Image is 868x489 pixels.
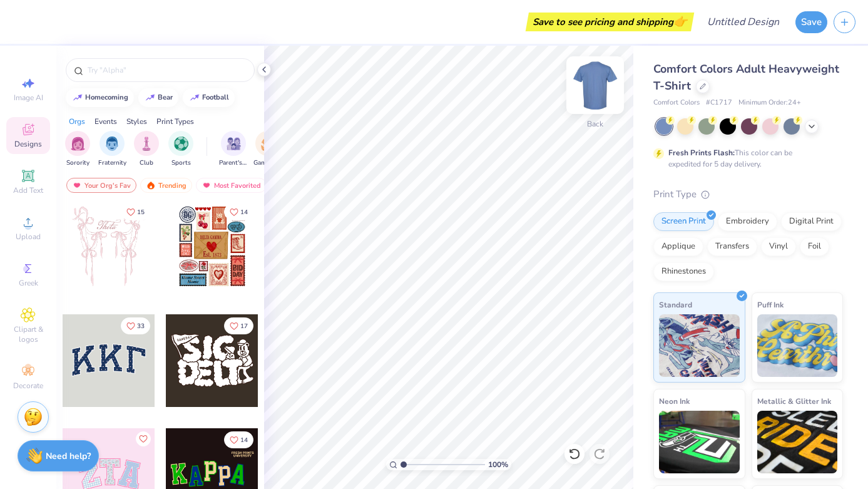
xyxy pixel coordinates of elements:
button: filter button [253,131,282,168]
div: Screen Print [653,212,714,231]
div: filter for Parent's Weekend [219,131,248,168]
img: Metallic & Glitter Ink [757,411,838,473]
div: Transfers [707,237,757,256]
img: Fraternity Image [105,136,119,151]
button: filter button [219,131,248,168]
div: Orgs [69,116,85,127]
span: Game Day [253,158,282,168]
img: trend_line.gif [73,94,83,101]
button: filter button [98,131,126,168]
button: Like [224,203,253,220]
div: Vinyl [761,237,796,256]
button: filter button [65,131,90,168]
span: 17 [240,323,248,329]
span: Sports [171,158,191,168]
button: bear [138,88,178,107]
button: football [183,88,235,107]
button: Like [136,431,151,446]
span: Club [140,158,153,168]
span: Decorate [13,381,43,391]
span: Minimum Order: 24 + [738,98,801,108]
div: filter for Sports [168,131,193,168]
span: Standard [659,298,692,311]
div: filter for Game Day [253,131,282,168]
img: Back [570,60,620,110]
img: Club Image [140,136,153,151]
span: Image AI [14,93,43,103]
div: Your Org's Fav [66,178,136,193]
span: 👉 [673,14,687,29]
div: Styles [126,116,147,127]
span: Comfort Colors [653,98,700,108]
img: most_fav.gif [72,181,82,190]
button: filter button [134,131,159,168]
div: Embroidery [718,212,777,231]
div: Digital Print [781,212,842,231]
img: Sports Image [174,136,188,151]
div: Print Type [653,187,843,202]
div: filter for Fraternity [98,131,126,168]
img: Standard [659,314,740,377]
img: Puff Ink [757,314,838,377]
img: Game Day Image [261,136,275,151]
div: Back [587,118,603,130]
img: Neon Ink [659,411,740,473]
button: Like [224,431,253,448]
img: Parent's Weekend Image [227,136,241,151]
div: Events [94,116,117,127]
span: Clipart & logos [6,324,50,344]
span: 15 [137,209,145,215]
span: 100 % [488,459,508,470]
span: Upload [16,232,41,242]
div: Rhinestones [653,262,714,281]
img: trending.gif [146,181,156,190]
div: Foil [800,237,829,256]
span: Add Text [13,185,43,195]
div: bear [158,94,173,101]
strong: Need help? [46,450,91,462]
input: Try "Alpha" [86,64,247,76]
span: Designs [14,139,42,149]
button: Save [795,11,827,33]
span: Neon Ink [659,394,690,408]
span: 14 [240,437,248,443]
div: Print Types [156,116,194,127]
button: filter button [168,131,193,168]
span: Puff Ink [757,298,784,311]
img: trend_line.gif [190,94,200,101]
span: 33 [137,323,145,329]
div: filter for Club [134,131,159,168]
div: This color can be expedited for 5 day delivery. [668,147,822,170]
span: Sorority [66,158,89,168]
div: filter for Sorority [65,131,90,168]
div: football [202,94,229,101]
div: homecoming [85,94,128,101]
span: Metallic & Glitter Ink [757,394,831,408]
button: Like [121,203,150,220]
input: Untitled Design [697,9,789,34]
div: Save to see pricing and shipping [529,13,691,31]
strong: Fresh Prints Flash: [668,148,735,158]
div: Most Favorited [196,178,267,193]
span: # C1717 [706,98,732,108]
span: Greek [19,278,38,288]
img: most_fav.gif [202,181,212,190]
button: Like [224,317,253,334]
div: Applique [653,237,703,256]
img: trend_line.gif [145,94,155,101]
span: Fraternity [98,158,126,168]
span: 14 [240,209,248,215]
span: Comfort Colors Adult Heavyweight T-Shirt [653,61,839,93]
button: homecoming [66,88,134,107]
button: Like [121,317,150,334]
div: Trending [140,178,192,193]
span: Parent's Weekend [219,158,248,168]
img: Sorority Image [71,136,85,151]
